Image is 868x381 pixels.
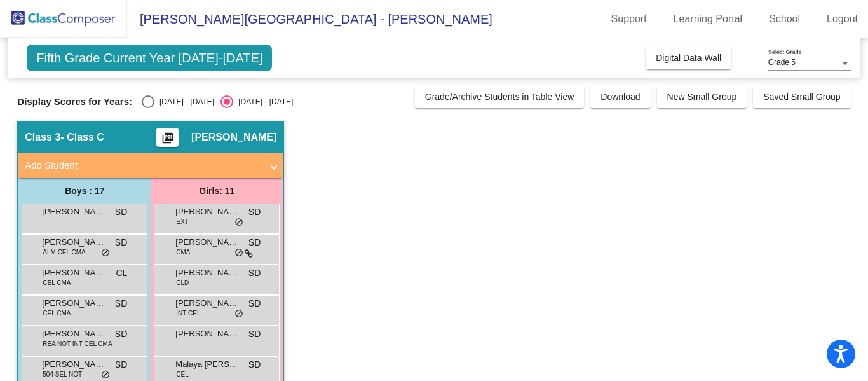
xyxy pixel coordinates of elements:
span: CMA [176,247,190,257]
span: SD [248,267,261,280]
span: do_not_disturb_alt [101,248,110,258]
span: [PERSON_NAME] [175,205,239,218]
span: Digital Data Wall [656,53,721,63]
span: EXT [176,217,188,226]
span: [PERSON_NAME] [175,267,239,279]
span: [PERSON_NAME] [42,236,105,249]
span: SD [115,358,127,371]
span: SD [115,236,127,249]
span: SD [115,297,127,310]
span: Saved Small Group [763,92,840,102]
span: Grade 5 [768,58,796,67]
span: CEL [176,370,188,379]
span: Download [600,92,640,102]
span: Grade/Archive Students in Table View [425,92,574,102]
span: [PERSON_NAME] [175,297,239,310]
span: [PERSON_NAME] [175,328,239,340]
span: CEL CMA [43,278,71,287]
a: Learning Portal [663,9,753,29]
span: [PERSON_NAME] [191,131,276,144]
span: - Class C [60,131,104,144]
span: SD [248,297,261,310]
span: SD [248,236,261,249]
span: New Small Group [667,92,737,102]
span: CEL CMA [43,308,71,318]
span: SD [248,205,261,219]
mat-radio-group: Select an option [142,95,293,108]
div: Girls: 11 [151,178,283,204]
a: Logout [817,9,868,29]
span: do_not_disturb_alt [234,218,243,228]
span: [PERSON_NAME] [42,205,105,218]
a: Support [601,9,657,29]
button: Digital Data Wall [646,46,731,69]
span: [PERSON_NAME] [42,328,105,340]
div: [DATE] - [DATE] [233,96,293,107]
span: do_not_disturb_alt [234,309,243,319]
span: SD [115,205,127,219]
div: [DATE] - [DATE] [154,96,214,107]
span: [PERSON_NAME] [42,358,105,371]
div: Boys : 17 [18,178,151,204]
span: 504 SEL NOT [43,370,82,379]
a: School [759,9,810,29]
span: [PERSON_NAME][GEOGRAPHIC_DATA] - [PERSON_NAME] [127,9,492,29]
span: CL [116,267,127,280]
span: do_not_disturb_alt [101,370,110,380]
mat-expansion-panel-header: Add Student [18,153,283,178]
span: ALM CEL CMA [43,247,85,257]
span: REA NOT INT CEL CMA [43,339,112,349]
span: Display Scores for Years: [17,96,132,107]
span: [PERSON_NAME] [175,236,239,249]
button: Grade/Archive Students in Table View [415,85,585,108]
mat-panel-title: Add Student [25,158,261,173]
button: New Small Group [657,85,747,108]
span: SD [115,328,127,341]
button: Saved Small Group [753,85,850,108]
span: Class 3 [25,131,60,144]
span: [PERSON_NAME] [42,297,105,310]
button: Print Students Details [156,128,179,147]
span: Fifth Grade Current Year [DATE]-[DATE] [27,45,272,71]
button: Download [590,85,650,108]
span: SD [248,328,261,341]
span: Malaya [PERSON_NAME] [175,358,239,371]
mat-icon: picture_as_pdf [160,132,175,149]
span: SD [248,358,261,371]
span: do_not_disturb_alt [234,248,243,258]
span: CLD [176,278,189,287]
span: [PERSON_NAME] [42,267,105,279]
span: INT CEL [176,308,200,318]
